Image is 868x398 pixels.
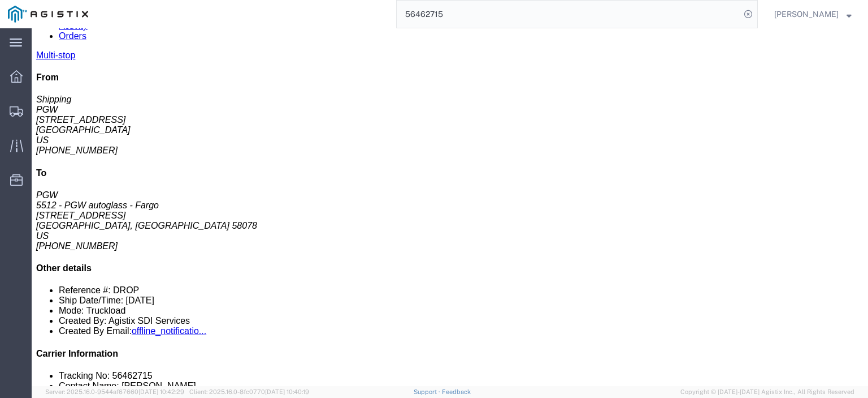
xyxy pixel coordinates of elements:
[265,388,309,395] span: [DATE] 10:40:19
[442,388,471,395] a: Feedback
[32,28,868,386] iframe: FS Legacy Container
[189,388,309,395] span: Client: 2025.16.0-8fc0770
[8,6,88,23] img: logo
[774,8,839,20] span: Jesse Jordan
[397,1,740,28] input: Search for shipment number, reference number
[138,388,184,395] span: [DATE] 10:42:29
[414,388,442,395] a: Support
[774,7,852,21] button: [PERSON_NAME]
[680,387,854,397] span: Copyright © [DATE]-[DATE] Agistix Inc., All Rights Reserved
[45,388,184,395] span: Server: 2025.16.0-9544af67660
